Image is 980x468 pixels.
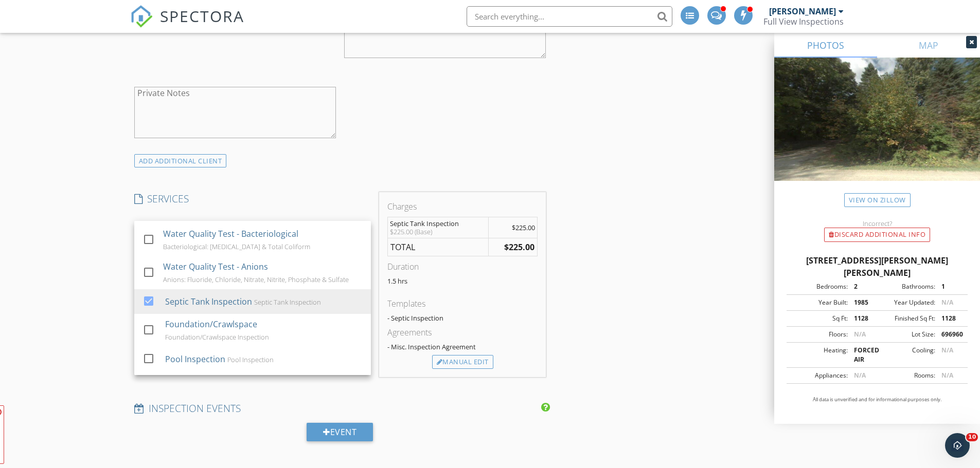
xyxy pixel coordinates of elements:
div: 696960 [935,330,965,339]
div: $225.00 (Base) [390,228,486,236]
strong: $225.00 [504,241,534,253]
div: Bathrooms: [877,282,935,291]
span: N/A [854,330,866,339]
input: Search everything... [467,6,672,27]
div: Incorrect? [774,219,980,228]
h4: INSPECTION EVENTS [134,402,546,415]
td: TOTAL [387,238,488,256]
div: Finished Sq Ft: [877,314,935,323]
div: Rooms: [877,371,935,380]
div: Lot Size: [877,330,935,339]
div: 1128 [935,314,965,323]
iframe: Intercom live chat [945,433,970,458]
div: - Misc. Inspection Agreement [387,343,538,351]
div: Bacteriological: [MEDICAL_DATA] & Total Coliform [163,242,310,251]
span: N/A [941,346,953,354]
div: Water Quality Test - Bacteriological [163,228,298,240]
div: Full View Inspections [763,16,844,27]
div: Cooling: [877,346,935,364]
div: Floors: [790,330,848,339]
div: Charges [387,200,538,213]
span: $225.00 [512,223,535,232]
div: Heating: [790,346,848,364]
span: N/A [941,298,953,307]
span: 10 [966,433,978,441]
div: Discard Additional info [824,228,930,242]
a: SPECTORA [130,14,244,35]
div: Water Quality Test - Anions [163,260,268,273]
div: FORCED AIR [848,346,877,364]
span: N/A [854,371,866,380]
div: 1985 [848,298,877,307]
span: SPECTORA [160,5,244,27]
p: 1.5 hrs [387,277,538,285]
div: Year Built: [790,298,848,307]
img: The Best Home Inspection Software - Spectora [130,5,153,28]
a: View on Zillow [844,193,911,207]
div: Foundation/Crawlspace [165,318,257,330]
h4: SERVICES [134,192,371,205]
div: Bedrooms: [790,282,848,291]
div: Duration [387,260,538,273]
div: 2 [848,282,877,291]
span: N/A [941,371,953,380]
div: - Septic Inspection [387,314,538,322]
div: Appliances: [790,371,848,380]
div: 1 [935,282,965,291]
div: [STREET_ADDRESS][PERSON_NAME][PERSON_NAME] [787,254,968,279]
div: Agreements [387,326,538,339]
div: Year Updated: [877,298,935,307]
div: 1128 [848,314,877,323]
div: Septic Tank Inspection [165,295,252,308]
div: [PERSON_NAME] [769,6,836,16]
div: Pool Inspection [227,355,273,364]
a: PHOTOS [774,33,877,58]
div: ADD ADDITIONAL client [134,154,227,168]
div: Septic Tank Inspection [390,219,486,228]
div: Septic Tank Inspection [254,298,320,306]
div: Foundation/Crawlspace Inspection [165,333,269,341]
div: Event [307,423,373,441]
p: All data is unverified and for informational purposes only. [787,396,968,403]
img: streetview [774,58,980,205]
a: MAP [877,33,980,58]
div: Sq Ft: [790,314,848,323]
div: Anions: Fluoride, Chloride, Nitrate, Nitrite, Phosphate & Sulfate [163,275,349,284]
div: Pool Inspection [165,353,225,365]
div: Manual Edit [432,355,493,369]
div: Templates [387,297,538,310]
